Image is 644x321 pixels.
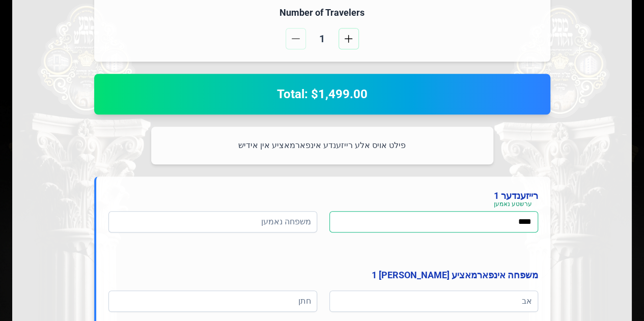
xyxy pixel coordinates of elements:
[106,86,538,102] h2: Total: $1,499.00
[310,32,334,46] span: 1
[163,139,481,152] p: פילט אויס אלע רייזענדע אינפארמאציע אין אידיש
[106,6,538,20] h4: Number of Travelers
[108,189,538,203] h4: רייזענדער 1
[108,268,538,282] h4: משפחה אינפארמאציע [PERSON_NAME] 1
